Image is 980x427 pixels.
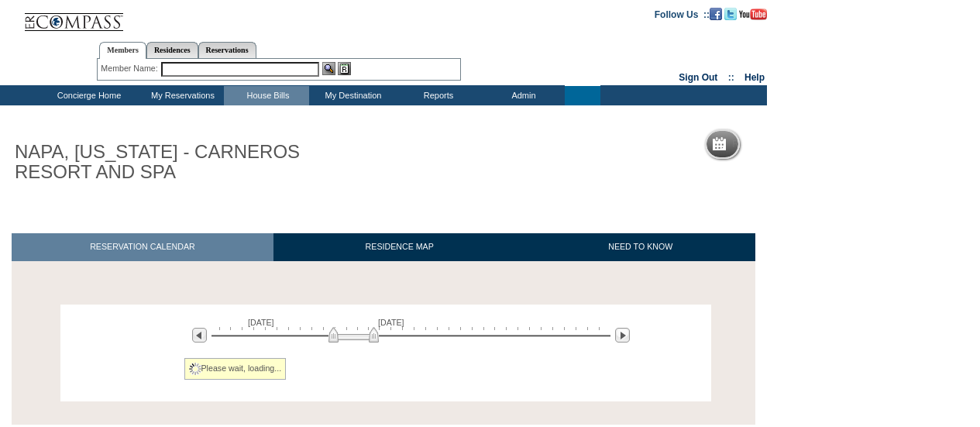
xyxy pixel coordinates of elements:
[525,233,755,260] a: NEED TO KNOW
[710,8,722,20] img: Become our fan on Facebook
[198,42,256,58] a: Reservations
[480,86,565,105] td: Admin
[724,8,737,20] img: Follow us on Twitter
[732,139,851,150] h5: Reservation Calendar
[710,9,722,18] a: Become our fan on Facebook
[655,8,710,20] td: Follow Us ::
[739,9,767,18] a: Subscribe to our YouTube Channel
[248,318,274,327] span: [DATE]
[189,363,201,375] img: spinner2.gif
[394,86,480,105] td: Reports
[378,318,404,327] span: [DATE]
[338,62,351,75] img: Reservations
[744,72,765,83] a: Help
[101,62,160,75] div: Member Name:
[739,9,767,20] img: Subscribe to our YouTube Channel
[184,358,287,380] div: Please wait, loading...
[679,72,717,83] a: Sign Out
[724,9,737,18] a: Follow us on Twitter
[224,86,309,105] td: House Bills
[273,233,526,260] a: RESIDENCE MAP
[615,328,630,343] img: Next
[12,139,359,186] h1: NAPA, [US_STATE] - CARNEROS RESORT AND SPA
[322,62,335,75] img: View
[146,42,198,58] a: Residences
[309,86,394,105] td: My Destination
[12,233,273,260] a: RESERVATION CALENDAR
[192,328,207,343] img: Previous
[36,86,139,105] td: Concierge Home
[139,86,224,105] td: My Reservations
[99,42,146,59] a: Members
[728,72,734,83] span: ::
